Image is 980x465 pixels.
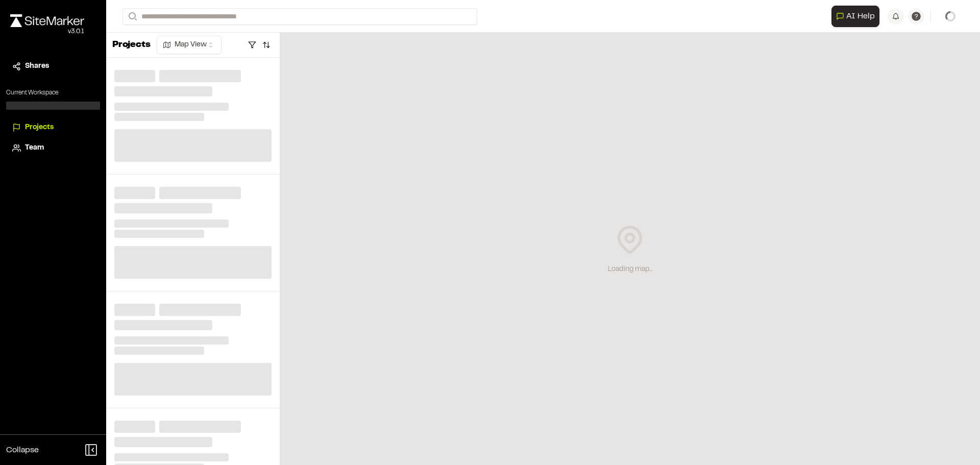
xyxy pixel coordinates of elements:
[608,264,652,275] div: Loading map...
[846,10,875,22] span: AI Help
[10,14,84,27] img: rebrand.png
[831,6,879,27] button: Open AI Assistant
[122,8,141,25] button: Search
[25,142,44,154] span: Team
[25,61,49,72] span: Shares
[12,142,94,154] a: Team
[10,27,84,36] div: Oh geez...please don't...
[831,6,884,27] div: Open AI Assistant
[12,122,94,133] a: Projects
[12,61,94,72] a: Shares
[6,444,39,456] span: Collapse
[6,88,100,97] p: Current Workspace
[112,38,151,52] p: Projects
[25,122,54,133] span: Projects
